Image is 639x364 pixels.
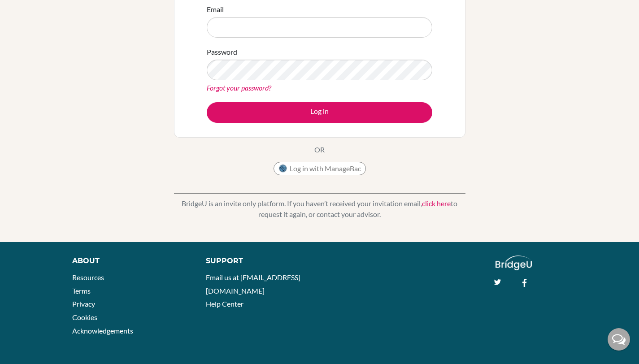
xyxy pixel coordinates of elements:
a: Acknowledgements [72,326,133,335]
a: Privacy [72,299,95,308]
a: Help Center [206,299,243,308]
a: Resources [72,273,104,282]
a: Email us at [EMAIL_ADDRESS][DOMAIN_NAME] [206,273,300,295]
a: click here [422,199,451,208]
a: Forgot your password? [207,83,271,92]
span: Help [20,6,39,14]
a: Terms [72,286,91,295]
label: Email [207,4,224,15]
a: Cookies [72,313,97,321]
p: BridgeU is an invite only platform. If you haven’t received your invitation email, to request it ... [174,198,465,220]
label: Password [207,47,237,57]
div: Support [206,256,310,266]
img: logo_white@2x-f4f0deed5e89b7ecb1c2cc34c3e3d731f90f0f143d5ea2071677605dd97b5244.png [496,256,532,270]
div: About [72,256,186,266]
button: Log in with ManageBac [274,162,366,175]
p: OR [314,144,325,155]
button: Log in [207,102,432,123]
